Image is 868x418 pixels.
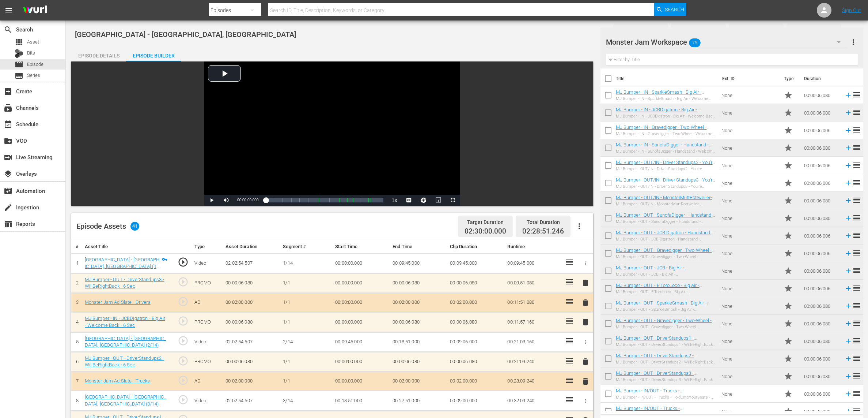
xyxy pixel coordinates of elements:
td: 00:09:45.000 [504,253,562,273]
svg: Add to Episode [844,284,852,292]
div: MJ Bumper - OUT - Gravedigger - Two-Wheel - HoldOntoYourSeats - 6 Sec [616,325,716,329]
td: None [719,122,781,139]
td: 00:00:06.000 [801,385,841,403]
td: None [719,297,781,315]
span: Promo [784,126,793,135]
span: Promo [784,231,793,240]
td: 00:18:51.000 [332,391,390,411]
div: Monster Jam Workspace [606,32,848,52]
span: reorder [852,161,861,169]
span: reorder [852,284,861,292]
span: 00:00:00.000 [237,198,258,202]
span: play_circle_outline [178,257,189,268]
span: play_circle_outline [178,335,189,346]
svg: Add to Episode [844,267,852,275]
th: End Time [390,240,447,254]
td: 00:23:09.240 [504,372,562,391]
div: MJ Bumper - OUT - SunofaDigger - Handstand - DontMissAnyoftheAction - 6 Sec [616,219,716,224]
td: 00:11:51.080 [504,293,562,312]
td: 00:00:06.080 [390,352,447,372]
td: 00:09:45.000 [332,332,390,352]
span: Promo [784,319,793,328]
span: Promo [784,389,793,398]
span: Search [665,3,684,16]
span: Schedule [4,120,12,129]
td: 00:09:45.000 [390,253,447,273]
button: Picture-in-Picture [431,195,446,206]
td: None [719,139,781,157]
span: Asset [27,38,39,46]
div: MJ Bumper - OUT - DriverStandups1 - WillBeRightBack - 6 Sec [616,342,716,347]
td: 00:00:06.080 [390,273,447,293]
a: Monster Jam Ad Slate - Trucks [85,378,150,384]
th: # [71,240,82,254]
a: MJ Bumper - OUT/IN - MonsterMuttRottweiler- HoldOntoYourSeats - 6 Sec [616,195,715,206]
span: Create [4,87,12,96]
a: MJ Bumper - OUT - Gravedigger - Two-Wheel - HoldOntoYourSeats - 6 Sec [616,318,715,329]
div: Video Player [204,61,460,206]
td: Video [192,253,223,273]
span: reorder [852,143,861,152]
div: Episode Assets [76,222,139,231]
td: 00:00:06.080 [801,315,841,332]
svg: Add to Episode [844,390,852,398]
span: play_circle_outline [178,276,189,287]
button: Episode Builder [126,47,181,61]
svg: Add to Episode [844,337,852,345]
td: 00:00:06.080 [801,86,841,104]
svg: Add to Episode [844,249,852,257]
span: Series [27,72,40,79]
td: 00:00:00.000 [332,312,390,332]
th: Asset Duration [223,240,280,254]
span: Promo [784,337,793,346]
td: 00:09:45.000 [447,253,504,273]
td: 00:00:06.006 [801,174,841,192]
svg: Add to Episode [844,144,852,152]
td: 00:18:51.000 [390,332,447,352]
span: Bits [27,49,35,57]
td: AD [192,372,223,391]
button: more_vert [849,33,858,51]
td: 00:21:09.240 [504,352,562,372]
span: 02:30:00.000 [465,227,506,236]
button: Mute [219,195,234,206]
th: Segment # [280,240,332,254]
div: MJ Bumper - OUT - DriverStandups3 - WillBeRightBack - 6 Sec [616,377,716,382]
td: None [719,332,781,350]
td: 3/14 [280,391,332,411]
span: Series [15,71,23,80]
td: 00:32:09.240 [504,391,562,411]
td: 7 [71,372,82,391]
td: 00:00:06.080 [801,139,841,157]
span: Promo [784,143,793,152]
td: 00:21:03.160 [504,332,562,352]
svg: Add to Episode [844,214,852,222]
a: [GEOGRAPHIC_DATA] - [GEOGRAPHIC_DATA], [GEOGRAPHIC_DATA] (3/14) [85,394,166,407]
button: Search [654,3,686,16]
a: MJ Bumper - IN - Gravedigger - Two-Wheel - Welcome Back - 6 Sec [616,124,709,135]
td: 00:00:06.080 [223,352,280,372]
svg: Add to Episode [844,372,852,380]
div: Episode Details [71,47,126,64]
span: reorder [852,407,861,415]
svg: Add to Episode [844,355,852,363]
td: Video [192,391,223,411]
div: MJ Bumper - IN/OUT - Trucks - HoldOntoYourSeats - 6 Sec [616,395,716,400]
button: delete [581,317,590,328]
td: 00:00:06.006 [801,227,841,245]
button: Play [204,195,219,206]
th: Title [616,68,717,89]
div: Progress Bar [266,198,383,202]
a: MJ Bumper - IN - JCBDigatron - Big Air - Welcome Back - 6 Sec [85,316,165,328]
td: 1/14 [280,253,332,273]
a: MJ Bumper - OUT - DriverStandups3 - WillBeRightBack - 6 Sec [616,370,697,381]
svg: Add to Episode [844,179,852,187]
div: MJ Bumper - OUT - SparkleSmash - Big Air - DontMissAnyoftheAction - 6 Sec [616,307,716,312]
svg: Add to Episode [844,302,852,310]
td: None [719,280,781,297]
span: [GEOGRAPHIC_DATA] - [GEOGRAPHIC_DATA], [GEOGRAPHIC_DATA] [75,30,296,39]
button: Playback Rate [387,195,402,206]
span: delete [581,318,590,326]
a: [GEOGRAPHIC_DATA] - [GEOGRAPHIC_DATA], [GEOGRAPHIC_DATA] (2/14) [85,336,166,348]
td: 00:09:06.000 [447,332,504,352]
